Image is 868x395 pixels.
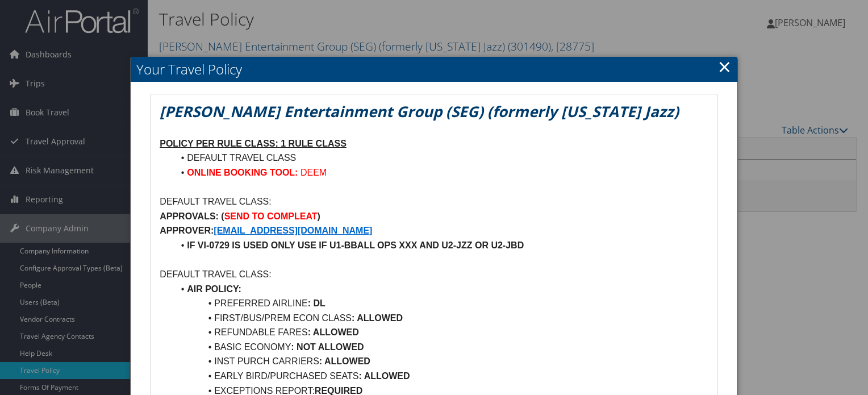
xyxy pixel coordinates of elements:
[214,226,372,235] a: [EMAIL_ADDRESS][DOMAIN_NAME]
[160,194,708,209] p: DEFAULT TRAVEL CLASS:
[319,356,370,366] strong: : ALLOWED
[318,211,320,221] strong: )
[173,369,708,384] li: EARLY BIRD/PURCHASED SEATS
[718,55,731,78] a: Close
[160,226,214,235] strong: APPROVER:
[358,371,410,381] strong: : ALLOWED
[291,342,364,352] strong: : NOT ALLOWED
[352,313,403,323] strong: : ALLOWED
[308,298,325,308] strong: : DL
[173,311,708,326] li: FIRST/BUS/PREM ECON CLASS
[173,151,708,165] li: DEFAULT TRAVEL CLASS
[187,168,298,177] strong: ONLINE BOOKING TOOL:
[301,168,327,177] span: DEEM
[173,354,708,369] li: INST PURCH CARRIERS
[160,101,679,122] em: [PERSON_NAME] Entertainment Group (SEG) (formerly [US_STATE] Jazz)
[173,296,708,311] li: PREFERRED AIRLINE
[173,325,708,340] li: REFUNDABLE FARES
[173,340,708,355] li: BASIC ECONOMY
[224,211,318,221] strong: SEND TO COMPLEAT
[187,240,524,250] strong: IF VI-0729 IS USED ONLY USE IF U1-BBALL OPS XXX AND U2-JZZ OR U2-JBD
[160,139,347,148] u: POLICY PER RULE CLASS: 1 RULE CLASS
[187,284,241,294] strong: AIR POLICY:
[308,327,359,337] strong: : ALLOWED
[160,267,708,282] p: DEFAULT TRAVEL CLASS:
[131,57,737,82] h2: Your Travel Policy
[160,211,224,221] strong: APPROVALS: (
